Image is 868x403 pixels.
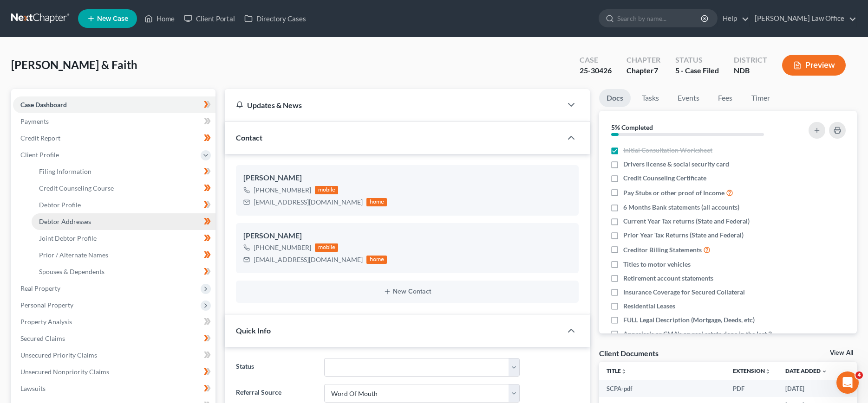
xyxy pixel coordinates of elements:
[599,380,725,397] td: SCPA-pdf
[39,167,91,175] span: Filing Information
[39,251,108,259] span: Prior / Alternate Names
[623,173,706,183] span: Credit Counseling Certificate
[617,10,702,27] input: Search by name...
[13,313,215,330] a: Property Analysis
[20,117,49,125] span: Payments
[734,65,767,76] div: NDB
[599,89,631,107] a: Docs
[607,367,627,374] a: Titleunfold_more
[623,188,724,198] span: Pay Stubs or other proof of Income
[599,348,659,358] div: Client Documents
[13,364,215,380] a: Unsecured Nonpriority Claims
[13,113,215,130] a: Payments
[366,198,387,206] div: home
[580,65,612,76] div: 25-30426
[243,288,571,295] button: New Contact
[623,288,745,297] span: Insurance Coverage for Secured Collateral
[32,230,215,247] a: Joint Debtor Profile
[236,133,262,142] span: Contact
[623,217,750,226] span: Current Year Tax returns (State and Federal)
[623,230,744,240] span: Prior Year Tax Returns (State and Federal)
[20,368,109,376] span: Unsecured Nonpriority Claims
[20,151,59,159] span: Client Profile
[13,380,215,397] a: Lawsuits
[654,66,658,75] span: 7
[623,274,713,283] span: Retirement account statements
[778,380,835,397] td: [DATE]
[725,380,778,397] td: PDF
[243,230,571,242] div: [PERSON_NAME]
[32,263,215,280] a: Spouses & Dependents
[20,384,46,392] span: Lawsuits
[39,268,104,275] span: Spouses & Dependents
[623,146,712,155] span: Initial Consultation Worksheet
[785,367,827,374] a: Date Added expand_more
[20,318,72,326] span: Property Analysis
[32,197,215,213] a: Debtor Profile
[32,247,215,263] a: Prior / Alternate Names
[254,186,311,195] div: [PHONE_NUMBER]
[32,213,215,230] a: Debtor Addresses
[20,134,60,142] span: Credit Report
[623,203,739,212] span: 6 Months Bank statements (all accounts)
[623,329,784,348] span: Appraisals or CMA's on real estate done in the last 3 years OR required by attorney
[236,100,550,110] div: Updates & News
[32,180,215,197] a: Credit Counseling Course
[20,351,97,359] span: Unsecured Priority Claims
[623,160,729,169] span: Drivers license & social security card
[855,371,863,379] span: 4
[39,201,81,209] span: Debtor Profile
[733,367,770,374] a: Extensionunfold_more
[140,10,179,27] a: Home
[718,10,749,27] a: Help
[366,256,387,264] div: home
[254,243,311,252] div: [PHONE_NUMBER]
[236,326,271,335] span: Quick Info
[765,369,770,374] i: unfold_more
[32,163,215,180] a: Filing Information
[711,89,740,107] a: Fees
[20,284,60,292] span: Real Property
[240,10,311,27] a: Directory Cases
[13,347,215,364] a: Unsecured Priority Claims
[39,184,114,192] span: Credit Counseling Course
[315,243,338,252] div: mobile
[822,369,827,374] i: expand_more
[20,301,73,309] span: Personal Property
[830,350,853,356] a: View All
[675,55,719,65] div: Status
[39,234,97,242] span: Joint Debtor Profile
[231,358,319,377] label: Status
[254,198,363,207] div: [EMAIL_ADDRESS][DOMAIN_NAME]
[627,65,660,76] div: Chapter
[13,130,215,147] a: Credit Report
[11,58,137,71] span: [PERSON_NAME] & Faith
[670,89,707,107] a: Events
[675,65,719,76] div: 5 - Case Filed
[623,315,755,325] span: FULL Legal Description (Mortgage, Deeds, etc)
[315,186,338,194] div: mobile
[634,89,666,107] a: Tasks
[580,55,612,65] div: Case
[231,384,319,403] label: Referral Source
[20,334,65,342] span: Secured Claims
[750,10,856,27] a: [PERSON_NAME] Law Office
[13,330,215,347] a: Secured Claims
[623,245,702,255] span: Creditor Billing Statements
[97,15,128,22] span: New Case
[623,301,675,311] span: Residential Leases
[621,369,627,374] i: unfold_more
[744,89,777,107] a: Timer
[254,255,363,264] div: [EMAIL_ADDRESS][DOMAIN_NAME]
[611,123,653,131] strong: 5% Completed
[39,217,91,225] span: Debtor Addresses
[782,55,846,76] button: Preview
[734,55,767,65] div: District
[20,101,67,109] span: Case Dashboard
[627,55,660,65] div: Chapter
[13,96,215,113] a: Case Dashboard
[836,371,859,394] iframe: Intercom live chat
[243,173,571,184] div: [PERSON_NAME]
[623,260,691,269] span: Titles to motor vehicles
[179,10,240,27] a: Client Portal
